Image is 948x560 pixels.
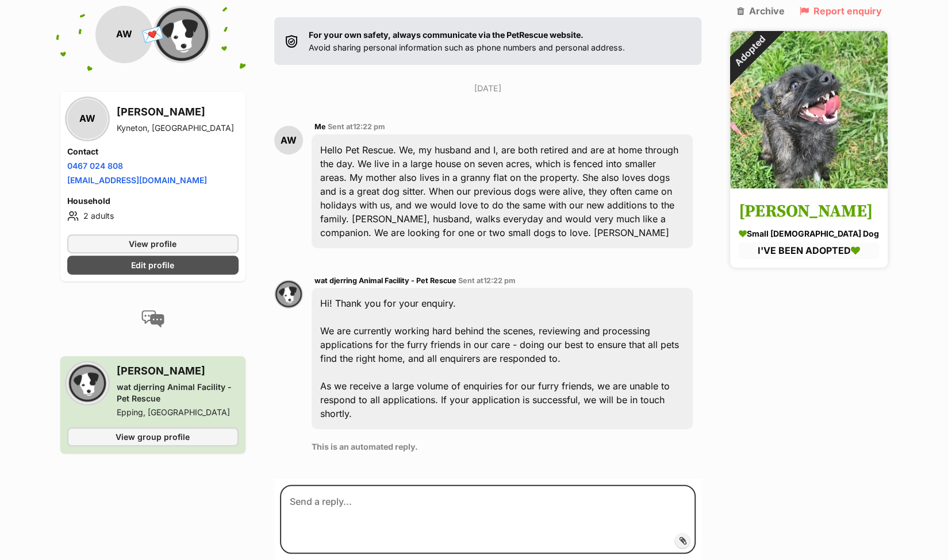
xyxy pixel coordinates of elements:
img: wat djerring Animal Facility - Pet Rescue profile pic [153,6,210,63]
span: 12:22 pm [483,276,516,285]
div: AW [274,126,303,155]
div: Epping, [GEOGRAPHIC_DATA] [117,407,239,418]
span: Sent at [458,276,516,285]
span: Sent at [328,122,385,131]
a: [PERSON_NAME] small [DEMOGRAPHIC_DATA] Dog I'VE BEEN ADOPTED [730,191,888,268]
p: This is an automated reply. [312,441,693,453]
img: conversation-icon-4a6f8262b818ee0b60e3300018af0b2d0b884aa5de6e9bcb8d3d4eeb1a70a7c4.svg [141,310,164,327]
span: wat djerring Animal Facility - Pet Rescue [314,276,456,285]
a: [EMAIL_ADDRESS][DOMAIN_NAME] [67,175,207,185]
span: Edit profile [131,259,174,271]
div: AW [95,6,153,63]
span: 12:22 pm [353,122,385,131]
img: wat djerring Animal Facility - Pet Rescue profile pic [67,363,108,403]
h4: Household [67,195,239,207]
img: wat djerring Animal Facility - Pet Rescue profile pic [274,280,303,308]
div: Hi! Thank you for your enquiry. We are currently working hard behind the scenes, reviewing and pr... [312,288,693,429]
div: AW [67,99,108,139]
a: View group profile [67,427,239,446]
strong: For your own safety, always communicate via the PetRescue website. [309,30,584,40]
a: 0467 024 808 [67,161,123,171]
span: 💌 [140,22,166,47]
div: Hello Pet Rescue. We, my husband and I, are both retired and are at home through the day. We live... [312,134,693,248]
img: Peggy [730,31,888,188]
h4: Contact [67,146,239,157]
span: Me [314,122,326,131]
div: small [DEMOGRAPHIC_DATA] Dog [739,228,879,240]
a: Archive [736,6,784,16]
li: 2 adults [67,209,239,223]
a: Edit profile [67,256,239,275]
p: [DATE] [274,82,702,94]
span: View group profile [116,431,190,443]
a: Report enquiry [799,6,881,16]
div: Kyneton, [GEOGRAPHIC_DATA] [117,122,234,134]
h3: [PERSON_NAME] [117,363,239,379]
span: View profile [129,238,176,250]
h3: [PERSON_NAME] [117,104,234,120]
h3: [PERSON_NAME] [739,199,879,225]
a: View profile [67,234,239,253]
div: wat djerring Animal Facility - Pet Rescue [117,381,239,404]
p: Avoid sharing personal information such as phone numbers and personal address. [309,29,625,53]
div: Adopted [715,16,785,86]
a: Adopted [730,179,888,191]
div: I'VE BEEN ADOPTED [739,243,879,259]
